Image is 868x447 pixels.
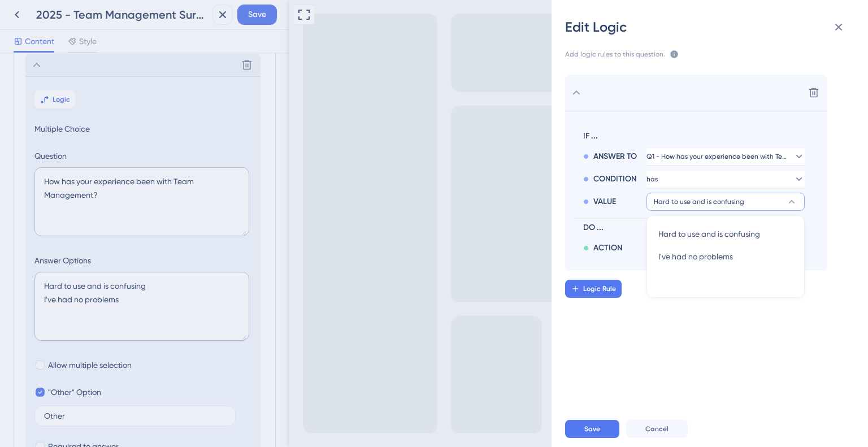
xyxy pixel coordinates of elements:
[658,250,733,263] span: I've had no problems
[646,147,805,166] button: Q1 - How has your experience been with Team Management?
[583,284,616,293] span: Logic Rule
[330,274,556,424] iframe: UserGuiding Survey
[654,223,797,245] button: Hard to use and is confusing
[646,175,658,184] span: has
[645,424,669,433] span: Cancel
[584,424,600,433] span: Save
[646,170,805,188] button: has
[565,18,854,36] div: Edit Logic
[654,197,744,206] span: Hard to use and is confusing
[646,193,805,211] button: Hard to use and is confusing
[593,195,616,209] span: VALUE
[565,50,665,61] span: Add logic rules to this question.
[658,227,760,241] span: Hard to use and is confusing
[583,129,800,143] span: IF ...
[626,420,688,438] button: Cancel
[565,280,622,298] button: Logic Rule
[593,172,636,186] span: CONDITION
[583,221,800,235] span: DO ...
[593,241,622,255] span: ACTION
[593,150,637,163] span: ANSWER TO
[646,152,789,161] span: Q1 - How has your experience been with Team Management?
[565,420,619,438] button: Save
[654,245,797,268] button: I've had no problems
